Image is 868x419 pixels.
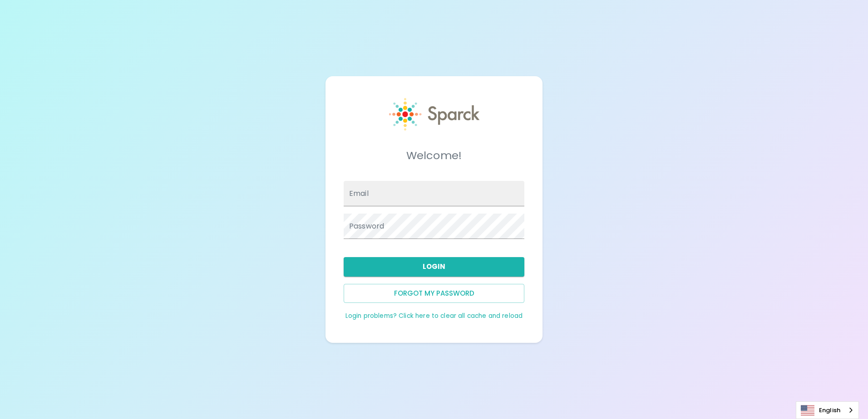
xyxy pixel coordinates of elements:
[796,401,859,419] div: Language
[796,402,858,419] a: English
[344,257,524,276] button: Login
[345,312,523,320] a: Login problems? Click here to clear all cache and reload
[344,148,524,163] h5: Welcome!
[796,401,859,419] aside: Language selected: English
[389,98,479,131] img: Sparck logo
[344,284,524,303] button: Forgot my password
